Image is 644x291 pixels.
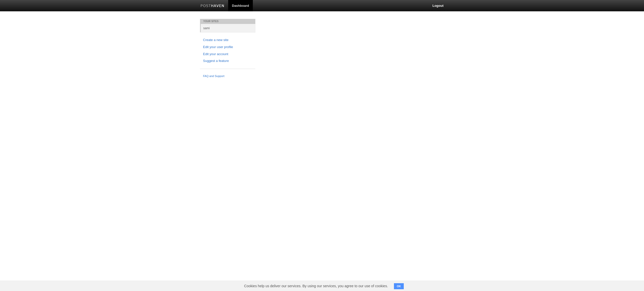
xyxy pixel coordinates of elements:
a: FAQ and Support [203,74,252,79]
a: Create a new site [203,38,252,43]
a: Suggest a feature [203,58,252,64]
a: Edit your user profile [203,45,252,50]
img: Posthaven-bar [200,4,224,8]
li: Your Sites [200,19,255,24]
span: Cookies help us deliver our services. By using our services, you agree to our use of cookies. [239,281,393,291]
a: Edit your account [203,52,252,57]
a: sami [201,24,255,32]
button: OK [394,283,404,289]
